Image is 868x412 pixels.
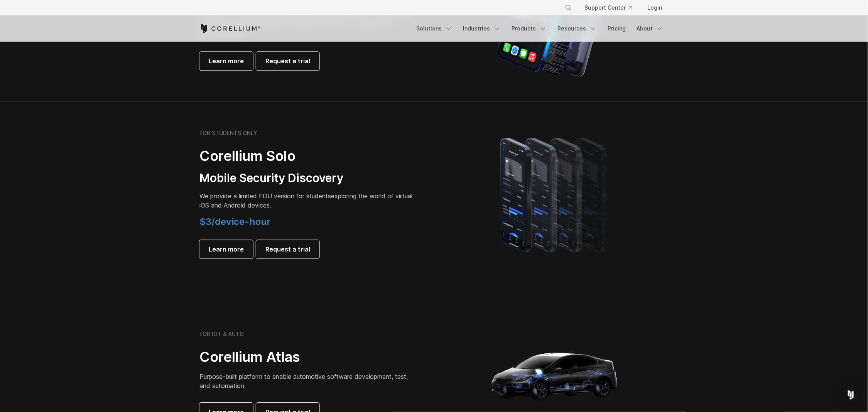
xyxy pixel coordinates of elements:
h2: Corellium Solo [199,147,415,165]
span: Request a trial [265,56,310,66]
div: Navigation Menu [412,22,669,35]
span: Learn more [209,56,244,66]
a: Industries [459,22,506,35]
span: Purpose-built platform to enable automotive software development, test, and automation. [199,373,408,390]
button: Search [562,1,576,15]
h3: Mobile Security Discovery [199,171,415,186]
a: Corellium Home [199,24,261,33]
a: Learn more [199,240,253,258]
a: Pricing [603,22,631,35]
a: Learn more [199,52,253,70]
a: Support Center [579,1,638,15]
h6: FOR IOT & AUTO [199,331,244,338]
span: Learn more [209,245,244,254]
span: Request a trial [265,245,310,254]
a: Request a trial [256,52,319,70]
div: Navigation Menu [556,1,669,15]
a: Login [642,1,669,15]
span: We provide a limited EDU version for students [199,192,331,200]
a: About [632,22,669,35]
a: Request a trial [256,240,319,258]
div: Open Intercom Messenger [842,386,860,404]
a: Resources [553,22,602,35]
h2: Corellium Atlas [199,348,415,366]
span: $3/device-hour [199,216,270,227]
a: Solutions [412,22,457,35]
img: A lineup of four iPhone models becoming more gradient and blurred [485,127,626,262]
a: Products [507,22,552,35]
h6: FOR STUDENTS ONLY [199,130,257,137]
p: exploring the world of virtual iOS and Android devices. [199,191,415,210]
